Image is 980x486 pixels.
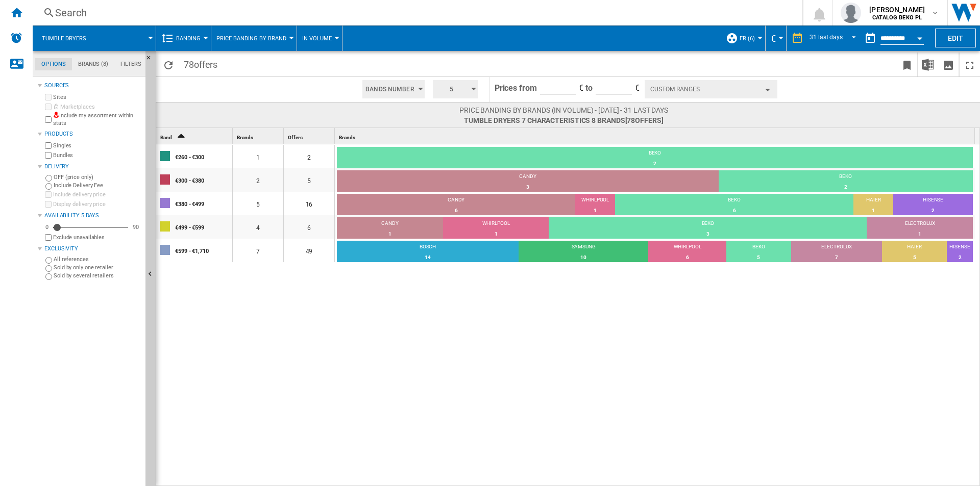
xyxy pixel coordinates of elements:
span: 78 [179,53,223,74]
md-select: REPORTS.WIZARD.STEPS.REPORT.STEPS.REPORT_OPTIONS.PERIOD: 31 last days [808,30,860,47]
div: €499 - €599 [175,216,232,238]
input: Include my assortment within stats [45,113,52,126]
div: 1 [233,145,283,168]
div: 6 [648,252,726,263]
button: Banding [176,25,206,51]
div: 49 [284,239,334,262]
span: Sort Ascending [173,135,189,140]
div: Sort Ascending [158,128,232,144]
div: Bands Number [358,77,428,101]
div: 1 [443,229,549,239]
div: WHIRLPOOL [575,196,615,206]
div: 5 [429,77,482,101]
div: 1 [337,229,443,239]
span: Brands [237,135,253,140]
md-menu: Currency [766,25,787,51]
span: FR (6) [740,35,755,42]
button: FR (6) [740,25,760,51]
div: 5 [726,252,791,263]
input: All references [45,257,52,264]
div: HISENSE [947,243,973,252]
button: Price banding by Brand [216,25,291,51]
div: 2 [233,168,283,192]
div: 16 [284,192,334,215]
label: Include my assortment within stats [53,112,141,127]
div: BOSCH [337,243,519,252]
span: In volume [302,35,332,42]
input: Sold by only one retailer [45,265,52,272]
img: mysite-not-bg-18x18.png [53,112,59,118]
span: Band [160,135,172,140]
button: Download as image [938,53,959,76]
div: 1 [867,229,973,239]
b: CATALOG BEKO PL [872,14,922,21]
div: 6 [284,215,334,239]
div: HAIER [882,243,947,252]
input: Bundles [45,152,52,159]
md-tab-item: Brands (8) [72,58,114,70]
div: 5 [233,192,283,215]
div: Banding [161,25,206,51]
div: HAIER [853,196,893,206]
button: € [771,25,781,51]
div: Search [55,6,776,20]
button: Custom Ranges [645,80,777,98]
div: 1 [575,206,615,216]
label: Display delivery price [53,200,141,208]
div: ELECTROLUX [867,220,973,229]
div: Brands Sort None [337,128,975,144]
div: 1 [853,206,893,216]
div: BEKO [337,149,973,159]
div: BEKO [549,220,867,229]
div: Brands Sort None [235,128,283,144]
div: Sort None [235,128,283,144]
div: In volume [302,25,337,51]
div: 2 [337,159,973,169]
div: Delivery [44,163,141,171]
div: 14 [337,252,519,263]
div: €599 - €1,710 [175,240,232,261]
div: CANDY [337,196,575,206]
span: Price banding by Brand [216,35,286,42]
span: offers [194,59,217,70]
input: Display delivery price [45,234,52,241]
div: HISENSE [893,196,973,206]
button: Download in Excel [918,53,938,76]
div: Tumble dryers [38,25,151,51]
input: Include delivery price [45,191,52,198]
span: Prices from [495,83,537,93]
input: Include Delivery Fee [45,183,52,190]
div: 10 [519,252,648,263]
div: BEKO [719,173,973,182]
span: Bands Number [365,80,414,98]
span: Banding [176,35,201,42]
md-tab-item: Filters [114,58,148,70]
label: Marketplaces [53,103,141,111]
img: alerts-logo.svg [10,32,22,44]
input: OFF (price only) [45,175,52,182]
div: BEKO [615,196,853,206]
div: €380 - €499 [175,193,232,214]
button: Bookmark this report [897,53,917,76]
span: Tumble dryers 7 characteristics 8 brands [459,115,668,125]
button: Open calendar [911,28,929,46]
span: offers [635,116,661,124]
div: 3 [337,182,719,192]
input: Singles [45,142,52,149]
div: Sort None [337,128,975,144]
button: Maximize [960,53,980,76]
label: Exclude unavailables [53,234,141,241]
div: Band Sort Ascending [158,128,232,144]
label: All references [54,255,141,263]
span: Tumble dryers [42,35,86,42]
span: Price banding by brands (In volume) - [DATE] - 31 last days [459,105,668,115]
div: €300 - €380 [175,169,232,191]
span: Offers [288,135,302,140]
div: 90 [130,223,141,231]
div: WHIRLPOOL [443,220,549,229]
button: md-calendar [860,28,880,48]
div: CANDY [337,220,443,229]
input: Marketplaces [45,104,52,110]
